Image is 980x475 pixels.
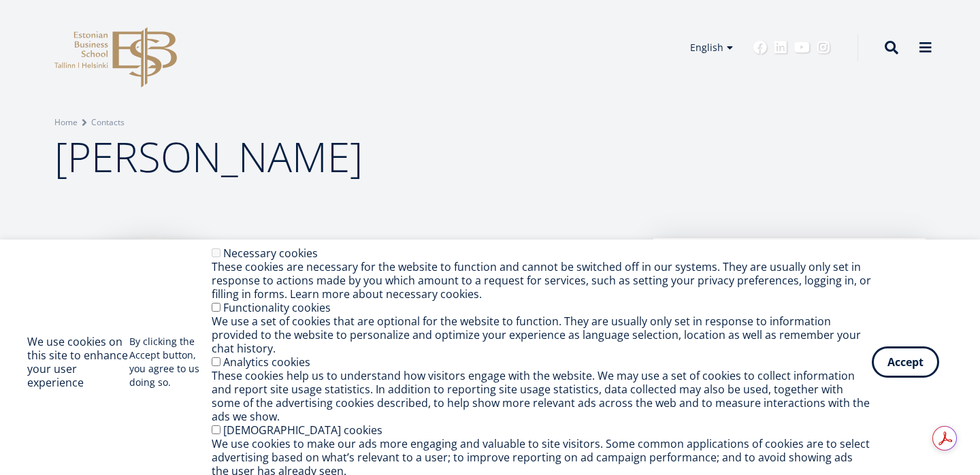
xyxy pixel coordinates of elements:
[91,116,125,129] a: Contacts
[223,300,331,315] label: Functionality cookies
[54,116,78,129] a: Home
[794,41,810,54] a: Youtube
[27,335,129,389] h2: We use cookies on this site to enhance your user experience
[774,41,787,54] a: Linkedin
[223,246,318,261] label: Necessary cookies
[817,41,830,54] a: Instagram
[223,423,382,438] label: [DEMOGRAPHIC_DATA] cookies
[212,369,872,423] div: These cookies help us to understand how visitors engage with the website. We may use a set of coo...
[212,260,872,301] div: These cookies are necessary for the website to function and cannot be switched off in our systems...
[223,355,310,370] label: Analytics cookies
[753,41,767,54] a: Facebook
[872,346,939,378] button: Accept
[212,314,872,355] div: We use a set of cookies that are optional for the website to function. They are usually only set ...
[54,238,252,436] img: a
[129,335,212,389] p: By clicking the Accept button, you agree to us doing so.
[54,129,363,184] span: [PERSON_NAME]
